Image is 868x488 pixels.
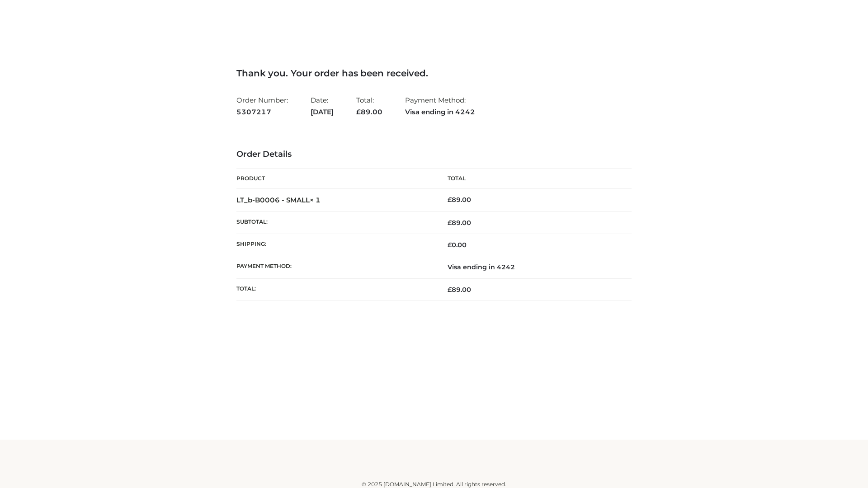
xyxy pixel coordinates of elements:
th: Total [434,169,632,189]
th: Shipping: [236,234,434,256]
strong: Visa ending in 4242 [405,106,475,118]
strong: × 1 [310,196,321,204]
th: Product [236,169,434,189]
span: £ [448,241,452,249]
span: 89.00 [356,108,382,116]
td: Visa ending in 4242 [434,256,632,278]
span: £ [448,196,452,204]
li: Payment Method: [405,92,475,120]
th: Subtotal: [236,211,434,234]
li: Order Number: [236,92,288,120]
strong: 5307217 [236,106,288,118]
h3: Order Details [236,150,632,160]
bdi: 89.00 [448,196,471,204]
bdi: 0.00 [448,241,467,249]
span: £ [448,286,452,294]
span: £ [356,108,361,116]
span: £ [448,219,452,227]
th: Payment method: [236,256,434,278]
strong: LT_b-B0006 - SMALL [236,196,321,204]
th: Total: [236,278,434,300]
li: Date: [311,92,334,120]
span: 89.00 [448,286,471,294]
li: Total: [356,92,382,120]
strong: [DATE] [311,106,334,118]
span: 89.00 [448,219,471,227]
h3: Thank you. Your order has been received. [236,68,632,79]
